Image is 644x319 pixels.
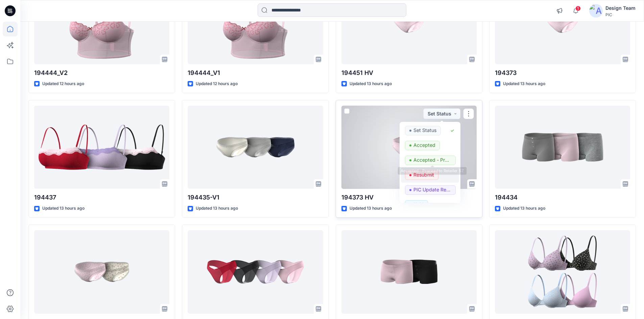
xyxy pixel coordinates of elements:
p: Updated 13 hours ago [196,205,238,212]
p: Updated 13 hours ago [350,80,392,87]
div: PIC [605,12,636,17]
p: Updated 13 hours ago [42,205,85,212]
p: Hold [413,200,424,209]
p: Updated 13 hours ago [503,80,545,87]
p: 194444_V1 [188,68,323,78]
a: 194435-V2 [34,230,169,314]
p: Set Status [413,126,436,135]
p: 194434 [495,193,630,202]
a: 194373 HV [341,106,477,189]
p: 194437 [34,193,169,202]
p: Updated 12 hours ago [42,80,84,87]
a: 171390-Cotton T-Shirt [495,230,630,314]
img: avatar [589,4,603,18]
div: Design Team [605,4,636,12]
p: 194373 [495,68,630,78]
p: 194444_V2 [34,68,169,78]
p: Accepted - Proceed to Retailer SZ [413,156,451,164]
span: 1 [575,6,581,11]
a: 194434 [341,230,477,314]
p: Updated 13 hours ago [350,205,392,212]
p: Updated 13 hours ago [503,205,545,212]
p: Updated 12 hours ago [196,80,238,87]
p: 194451 HV [341,68,477,78]
p: PIC Update Ready to Review [413,185,451,194]
a: 194424_V2 [188,230,323,314]
p: Accepted [413,141,435,150]
a: 194437 [34,106,169,189]
a: 194435-V1 [188,106,323,189]
p: 194435-V1 [188,193,323,202]
a: 194434 [495,106,630,189]
p: Resubmit [413,170,434,179]
p: 194373 HV [341,193,477,202]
